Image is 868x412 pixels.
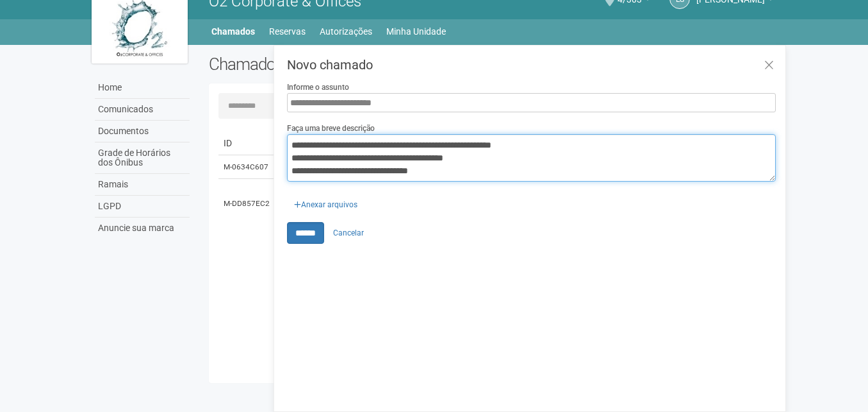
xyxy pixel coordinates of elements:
h2: Chamados [209,55,434,74]
a: Chamados [211,22,255,40]
a: Home [95,77,190,99]
a: Reservas [269,22,306,40]
td: M-DD857EC2 [218,179,276,228]
td: M-0634C607 [218,155,276,179]
a: Anuncie sua marca [95,218,190,239]
a: Fechar [756,52,782,80]
a: Comunicados [95,99,190,121]
label: Faça uma breve descrição [287,123,375,134]
a: Minha Unidade [386,22,446,40]
a: Grade de Horários dos Ônibus [95,142,190,174]
a: Ramais [95,174,190,196]
a: Cancelar [326,223,371,243]
label: Informe o assunto [287,82,349,93]
a: Documentos [95,121,190,142]
a: LGPD [95,196,190,218]
div: Anexar arquivos [287,191,364,210]
h3: Novo chamado [287,58,776,71]
a: Autorizações [320,22,372,40]
td: ID [218,132,276,155]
